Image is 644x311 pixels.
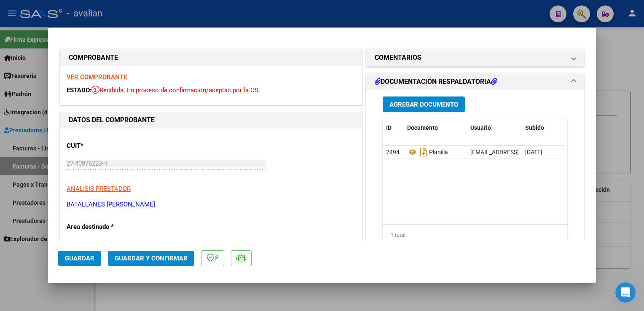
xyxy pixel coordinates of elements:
button: Guardar y Confirmar [108,251,194,266]
strong: COMPROBANTE [69,54,118,62]
span: [DATE] [525,149,542,155]
h1: COMENTARIOS [375,53,421,63]
span: ID [386,124,392,131]
iframe: Intercom live chat [615,282,636,303]
datatable-header-cell: Usuario [467,119,522,137]
span: Documento [407,124,438,131]
p: CUIT [67,141,153,151]
p: Area destinado * [67,222,153,232]
span: Subido [525,124,544,131]
datatable-header-cell: ID [383,119,404,137]
span: Recibida. En proceso de confirmacion/aceptac por la OS. [91,86,260,94]
span: 7494 [386,149,400,155]
strong: DATOS DEL COMPROBANTE [69,116,155,124]
button: Agregar Documento [383,97,465,112]
a: VER COMPROBANTE [67,73,127,81]
datatable-header-cell: Subido [522,119,564,137]
span: Usuario [470,124,491,131]
p: BATALLANES [PERSON_NAME] [67,200,356,209]
span: Guardar y Confirmar [115,255,188,262]
span: Guardar [65,255,94,262]
span: ESTADO: [67,86,91,94]
div: DOCUMENTACIÓN RESPALDATORIA [366,90,584,265]
span: Planilla [407,149,448,155]
mat-expansion-panel-header: COMENTARIOS [366,49,584,66]
div: 1 total [383,225,567,246]
mat-expansion-panel-header: DOCUMENTACIÓN RESPALDATORIA [366,73,584,90]
span: ANALISIS PRESTADOR [67,185,131,193]
button: Guardar [58,251,101,266]
h1: DOCUMENTACIÓN RESPALDATORIA [375,77,497,87]
i: Descargar documento [418,145,429,159]
datatable-header-cell: Acción [564,119,606,137]
span: Agregar Documento [389,101,458,108]
datatable-header-cell: Documento [404,119,467,137]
